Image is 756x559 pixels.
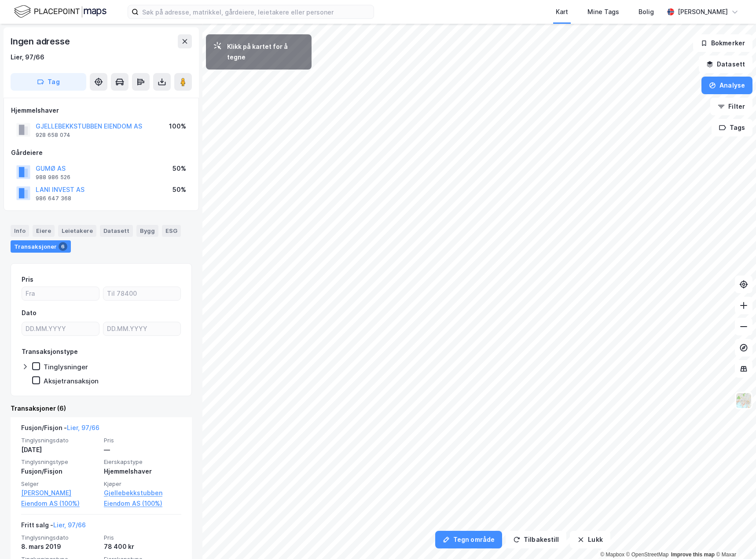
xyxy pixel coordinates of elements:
[22,274,33,285] div: Pris
[21,534,99,541] span: Tinglysningsdato
[710,98,752,115] button: Filter
[21,423,99,437] div: Fusjon/Fisjon -
[21,488,99,509] a: [PERSON_NAME] Eiendom AS (100%)
[587,7,619,17] div: Mine Tags
[11,147,191,158] div: Gårdeiere
[570,531,610,548] button: Lukk
[22,308,37,318] div: Dato
[162,225,181,236] div: ESG
[44,363,88,371] div: Tinglysninger
[639,7,654,17] div: Bolig
[169,121,186,132] div: 100%
[59,242,67,251] div: 6
[671,552,715,558] a: Improve this map
[699,55,752,73] button: Datasett
[11,240,71,253] div: Transaksjoner
[678,7,728,17] div: [PERSON_NAME]
[693,34,752,52] button: Bokmerker
[103,287,180,300] input: Til 78400
[36,195,71,202] div: 986 647 368
[136,225,158,236] div: Bygg
[44,377,99,385] div: Aksjetransaksjon
[11,403,192,414] div: Transaksjoner (6)
[21,445,99,455] div: [DATE]
[626,552,669,558] a: OpenStreetMap
[227,41,305,63] div: Klikk på kartet for å tegne
[104,480,181,488] span: Kjøper
[33,225,55,236] div: Eiere
[11,52,44,63] div: Lier, 97/66
[22,287,99,300] input: Fra
[104,445,181,455] div: —
[11,73,86,91] button: Tag
[556,7,568,17] div: Kart
[100,225,133,236] div: Datasett
[67,424,99,431] a: Lier, 97/66
[21,437,99,444] span: Tinglysningsdato
[11,225,29,236] div: Info
[712,517,756,559] iframe: Chat Widget
[21,520,86,534] div: Fritt salg -
[11,105,191,116] div: Hjemmelshaver
[104,541,181,552] div: 78 400 kr
[14,4,106,19] img: logo.f888ab2527a4732fd821a326f86c7f29.svg
[506,531,566,548] button: Tilbakestill
[435,531,502,548] button: Tegn område
[36,132,70,139] div: 928 658 074
[22,322,99,335] input: DD.MM.YYYY
[104,534,181,541] span: Pris
[21,466,99,477] div: Fusjon/Fisjon
[22,346,78,357] div: Transaksjonstype
[712,119,752,136] button: Tags
[104,437,181,444] span: Pris
[701,77,752,94] button: Analyse
[103,322,180,335] input: DD.MM.YYYY
[36,174,70,181] div: 988 986 526
[104,488,181,509] a: Gjellebekkstubben Eiendom AS (100%)
[172,184,186,195] div: 50%
[104,458,181,466] span: Eierskapstype
[600,552,624,558] a: Mapbox
[104,466,181,477] div: Hjemmelshaver
[139,5,374,18] input: Søk på adresse, matrikkel, gårdeiere, leietakere eller personer
[21,541,99,552] div: 8. mars 2019
[712,517,756,559] div: Kontrollprogram for chat
[172,163,186,174] div: 50%
[11,34,71,48] div: Ingen adresse
[58,225,96,236] div: Leietakere
[21,480,99,488] span: Selger
[735,392,752,409] img: Z
[53,521,86,529] a: Lier, 97/66
[21,458,99,466] span: Tinglysningstype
